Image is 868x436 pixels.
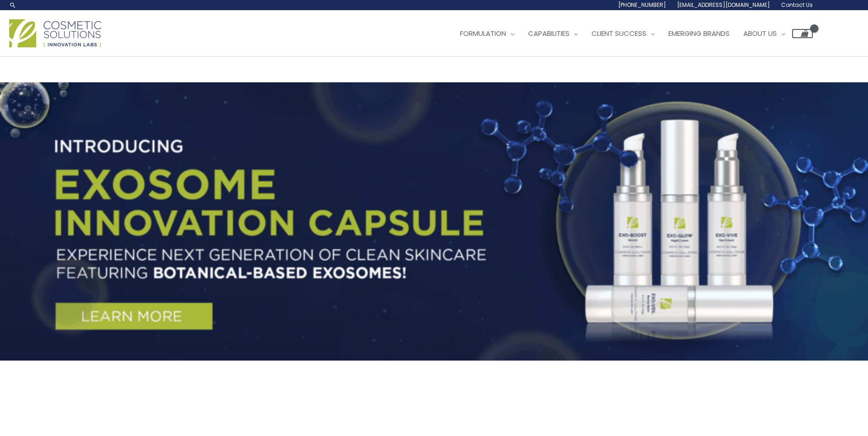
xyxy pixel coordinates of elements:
a: Search icon link [9,1,17,9]
nav: Site Navigation [446,20,813,47]
a: Formulation [453,20,521,47]
span: [PHONE_NUMBER] [618,1,666,9]
span: Emerging Brands [668,29,730,38]
span: Client Success [592,29,646,38]
a: Capabilities [521,20,585,47]
a: About Us [736,20,792,47]
span: Contact Us [781,1,813,9]
span: Formulation [460,29,506,38]
a: Emerging Brands [661,20,736,47]
a: View Shopping Cart, empty [792,29,813,38]
img: Cosmetic Solutions Logo [9,19,101,47]
a: Client Success [585,20,661,47]
span: [EMAIL_ADDRESS][DOMAIN_NAME] [677,1,770,9]
span: About Us [743,29,777,38]
span: Capabilities [528,29,569,38]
